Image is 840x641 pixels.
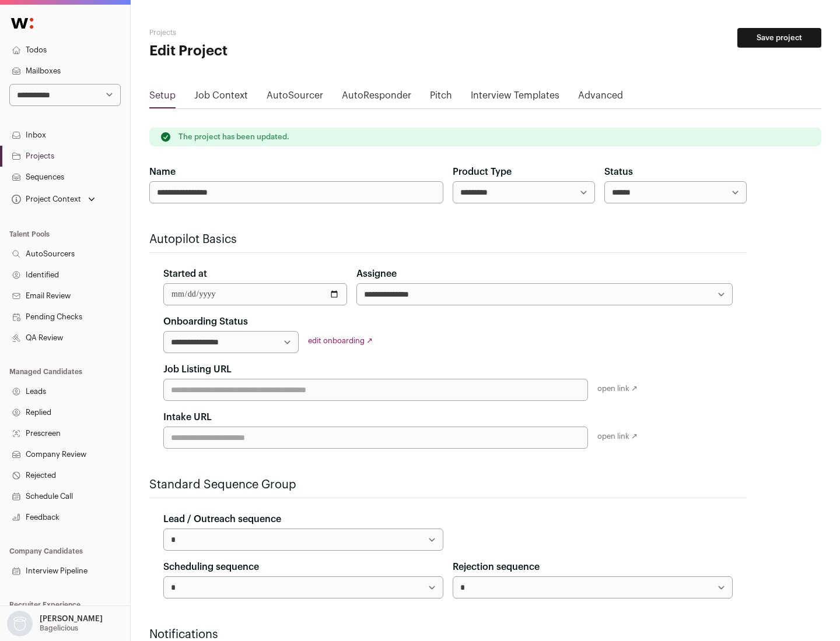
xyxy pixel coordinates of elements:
img: Wellfound [5,12,40,35]
a: Setup [149,89,176,107]
label: Onboarding Status [163,315,248,329]
label: Lead / Outreach sequence [163,512,281,526]
h2: Standard Sequence Group [149,477,747,493]
label: Status [604,165,633,179]
h2: Projects [149,28,373,37]
button: Open dropdown [9,191,97,207]
a: AutoResponder [342,89,411,107]
a: Advanced [578,89,623,107]
label: Rejection sequence [453,560,540,574]
a: edit onboarding ↗ [308,337,373,344]
a: Interview Templates [471,89,559,107]
p: [PERSON_NAME] [40,614,103,624]
label: Assignee [356,267,397,281]
button: Save project [737,28,821,48]
h2: Autopilot Basics [149,231,747,248]
label: Intake URL [163,410,212,424]
a: AutoSourcer [267,89,323,107]
div: Project Context [9,195,81,204]
p: The project has been updated. [178,132,289,142]
a: Pitch [430,89,452,107]
label: Scheduling sequence [163,560,259,574]
img: nopic.png [7,611,33,636]
label: Job Listing URL [163,362,232,376]
p: Bagelicious [40,624,78,633]
label: Started at [163,267,207,281]
button: Open dropdown [5,611,105,636]
label: Product Type [453,165,512,179]
h1: Edit Project [149,42,373,61]
label: Name [149,165,176,179]
a: Job Context [194,89,248,107]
